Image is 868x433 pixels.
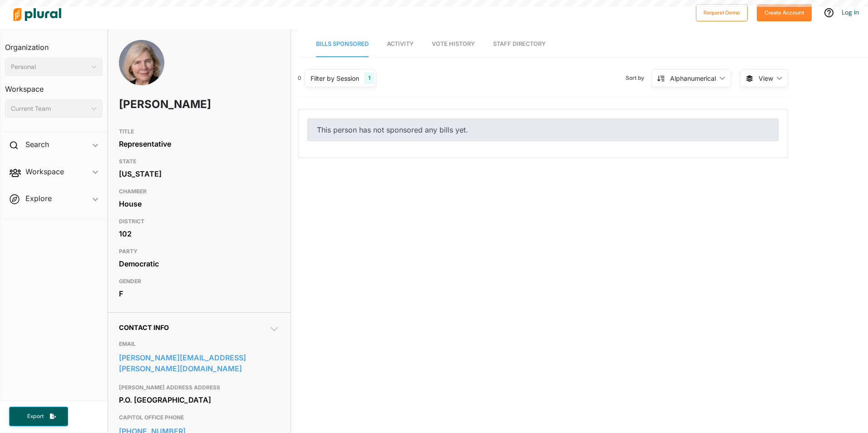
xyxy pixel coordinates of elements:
[670,74,716,83] div: Alphanumerical
[119,339,280,349] h3: EMAIL
[759,74,773,83] span: View
[365,72,374,84] div: 1
[21,413,50,420] span: Export
[11,62,88,72] div: Personal
[757,7,812,17] a: Create Account
[119,216,280,227] h3: DISTRICT
[25,139,49,149] h2: Search
[316,31,369,57] a: Bills Sponsored
[5,76,103,96] h3: Workspace
[119,156,280,167] h3: STATE
[119,167,280,181] div: [US_STATE]
[119,351,280,375] a: [PERSON_NAME][EMAIL_ADDRESS][PERSON_NAME][DOMAIN_NAME]
[5,34,103,54] h3: Organization
[119,324,169,331] span: Contact Info
[119,186,280,197] h3: CHAMBER
[9,407,68,426] button: Export
[298,74,301,82] div: 0
[119,276,280,287] h3: GENDER
[119,393,280,407] div: P.O. [GEOGRAPHIC_DATA]
[387,31,414,57] a: Activity
[119,382,280,393] h3: [PERSON_NAME] ADDRESS ADDRESS
[316,40,369,47] span: Bills Sponsored
[119,257,280,271] div: Democratic
[626,74,651,82] span: Sort by
[387,40,414,47] span: Activity
[119,227,280,241] div: 102
[432,40,475,47] span: Vote History
[842,8,859,16] a: Log In
[119,40,164,103] img: Headshot of Becky Carney
[696,4,748,21] button: Request Demo
[11,104,88,113] div: Current Team
[119,246,280,257] h3: PARTY
[696,7,748,17] a: Request Demo
[432,31,475,57] a: Vote History
[119,126,280,137] h3: TITLE
[493,31,546,57] a: Staff Directory
[119,412,280,423] h3: CAPITOL OFFICE PHONE
[119,197,280,211] div: House
[311,74,359,83] div: Filter by Session
[119,287,280,300] div: F
[119,137,280,151] div: Representative
[757,4,812,21] button: Create Account
[119,91,215,118] h1: [PERSON_NAME]
[307,118,779,141] div: This person has not sponsored any bills yet.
